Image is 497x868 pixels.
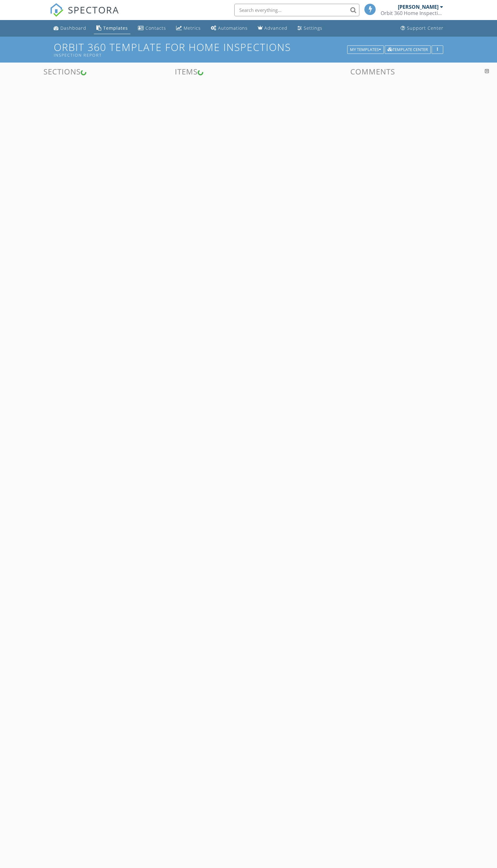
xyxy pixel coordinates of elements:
button: My Templates [347,45,384,54]
input: Search everything... [234,4,359,16]
div: Contacts [145,25,166,31]
div: Support Center [407,25,444,31]
div: My Templates [350,48,381,52]
div: Advanced [264,25,287,31]
a: Automations (Basic) [208,23,250,34]
div: Orbit 360 Home Inspections LLC [381,10,443,16]
div: Template Center [388,48,428,52]
h3: Comments [252,67,494,76]
a: Template Center [385,46,431,52]
a: Settings [295,23,325,34]
img: The Best Home Inspection Software - Spectora [50,3,63,17]
div: Dashboard [60,25,86,31]
button: Template Center [385,45,431,54]
a: SPECTORA [50,8,119,22]
h1: Orbit 360 Template for Home Inspections [54,42,444,58]
a: Support Center [398,23,446,34]
a: Dashboard [51,23,89,34]
div: Settings [304,25,322,31]
a: Contacts [135,23,169,34]
h3: Items [124,67,248,76]
div: Templates [103,25,128,31]
a: Templates [94,23,130,34]
a: Metrics [174,23,203,34]
a: Advanced [255,23,290,34]
div: Inspection Report [54,53,350,58]
span: SPECTORA [68,3,119,16]
div: [PERSON_NAME] [398,4,439,10]
div: Metrics [184,25,201,31]
div: Automations [218,25,248,31]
